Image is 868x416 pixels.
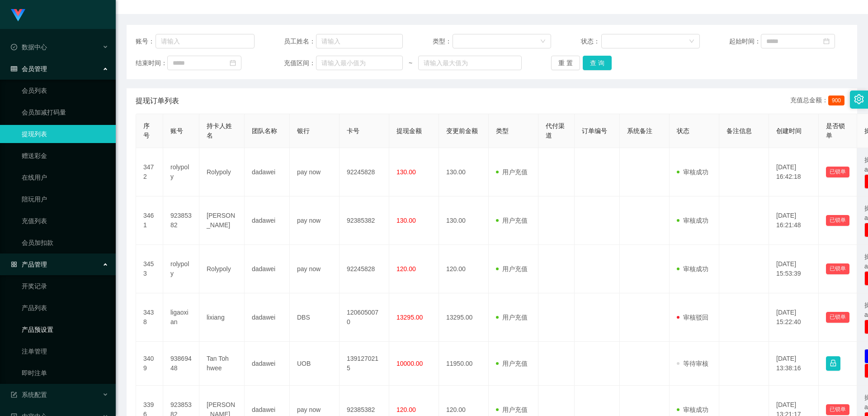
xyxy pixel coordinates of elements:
a: 注单管理 [22,342,108,360]
span: 代付渠道 [546,122,565,139]
td: UOB [290,342,340,386]
button: 已锁单 [826,263,849,274]
td: DBS [290,293,340,342]
span: 用户充值 [496,168,528,176]
td: 13295.00 [439,293,489,342]
button: 重 置 [551,56,580,70]
i: 图标: table [11,66,17,72]
span: 提现订单列表 [136,96,179,106]
span: 员工姓名： [284,37,316,46]
span: 120.00 [396,406,416,413]
td: rolypoly [163,148,199,196]
input: 请输入最小值为 [316,56,403,70]
span: 状态 [677,127,689,134]
span: 账号： [136,37,156,46]
td: 120.00 [439,245,489,293]
span: 审核成功 [677,217,708,224]
span: 120.00 [396,265,416,273]
span: 序号 [143,122,150,139]
span: 产品管理 [11,261,47,268]
span: 审核成功 [677,168,708,176]
img: logo.9652507e.png [11,9,25,22]
td: 1391270215 [340,342,389,386]
td: pay now [290,245,340,293]
td: 11950.00 [439,342,489,386]
td: [PERSON_NAME] [199,196,245,245]
i: 图标: appstore-o [11,261,17,268]
span: 等待审核 [677,360,708,367]
button: 查 询 [583,56,612,70]
a: 产品列表 [22,299,108,317]
div: 充值总金额： [790,96,848,106]
span: 审核成功 [677,265,708,273]
a: 会员加扣款 [22,234,108,252]
td: pay now [290,148,340,196]
i: 图标: down [689,38,694,45]
span: 类型： [433,37,453,46]
span: 账号 [170,127,183,134]
span: 充值区间： [284,58,316,68]
td: 3438 [136,293,163,342]
span: 类型 [496,127,509,134]
td: 130.00 [439,196,489,245]
td: ligaoxian [163,293,199,342]
td: 92385382 [163,196,199,245]
span: 系统备注 [627,127,652,134]
span: 备注信息 [726,127,752,134]
span: 130.00 [396,168,416,176]
td: 92385382 [340,196,389,245]
span: 变更前金额 [446,127,478,134]
td: Rolypoly [199,148,245,196]
span: 用户充值 [496,314,528,321]
a: 赠送彩金 [22,147,108,165]
span: 状态： [581,37,601,46]
span: ~ [403,58,418,68]
td: [DATE] 15:22:40 [769,293,819,342]
a: 即时注单 [22,364,108,382]
td: rolypoly [163,245,199,293]
span: 用户充值 [496,265,528,273]
i: 图标: calendar [230,60,236,66]
input: 请输入 [316,34,403,48]
td: 93869448 [163,342,199,386]
span: 130.00 [396,217,416,224]
a: 开奖记录 [22,277,108,295]
td: [DATE] 15:53:39 [769,245,819,293]
button: 已锁单 [826,312,849,323]
i: 图标: form [11,392,17,398]
a: 在线用户 [22,168,108,186]
td: Tan Toh hwee [199,342,245,386]
span: 会员管理 [11,65,47,72]
i: 图标: check-circle-o [11,44,17,50]
button: 已锁单 [826,215,849,226]
td: 3453 [136,245,163,293]
span: 审核驳回 [677,314,708,321]
a: 提现列表 [22,125,108,143]
a: 充值列表 [22,212,108,230]
span: 数据中心 [11,43,47,51]
span: 起始时间： [729,37,761,46]
span: 创建时间 [776,127,802,134]
span: 提现金额 [396,127,422,134]
input: 请输入 [156,34,255,48]
input: 请输入最大值为 [418,56,521,70]
button: 图标: lock [826,356,840,371]
span: 结束时间： [136,58,167,68]
td: 3472 [136,148,163,196]
i: 图标: calendar [823,38,830,44]
a: 会员加减打码量 [22,103,108,121]
span: 用户充值 [496,217,528,224]
span: 13295.00 [396,314,423,321]
td: dadawei [245,342,290,386]
td: 3409 [136,342,163,386]
a: 产品预设置 [22,320,108,339]
td: dadawei [245,245,290,293]
td: [DATE] 13:38:16 [769,342,819,386]
span: 银行 [297,127,310,134]
i: 图标: down [540,38,546,45]
a: 陪玩用户 [22,190,108,208]
td: 1206050070 [340,293,389,342]
span: 10000.00 [396,360,423,367]
td: lixiang [199,293,245,342]
span: 用户充值 [496,360,528,367]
